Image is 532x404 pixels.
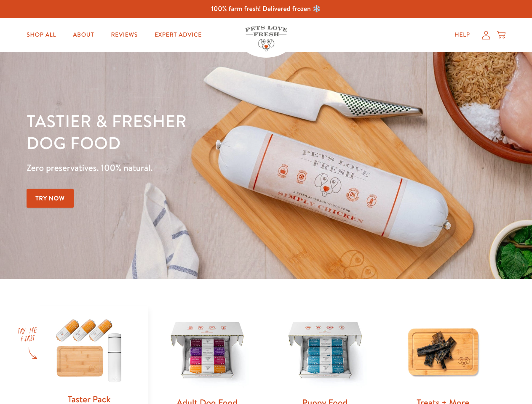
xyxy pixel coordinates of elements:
a: Help [448,27,477,43]
a: Try Now [27,189,74,208]
a: Expert Advice [148,27,209,43]
img: Pets Love Fresh [245,26,287,51]
a: Reviews [104,27,144,43]
p: Zero preservatives. 100% natural. [27,160,346,175]
h1: Tastier & fresher dog food [27,110,346,154]
a: Shop All [20,27,63,43]
a: About [66,27,101,43]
